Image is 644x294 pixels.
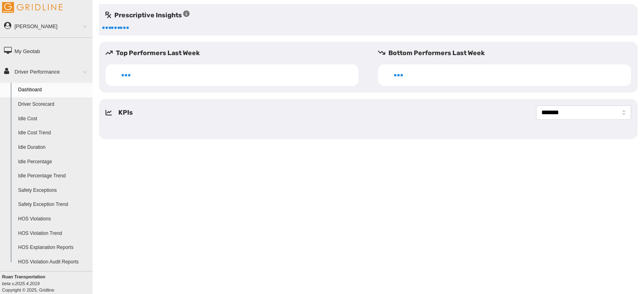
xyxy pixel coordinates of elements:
a: Safety Exceptions [14,183,93,198]
a: Idle Percentage Trend [14,169,93,183]
div: Copyright © 2025, Gridline [2,273,93,293]
a: HOS Violation Trend [14,226,93,241]
a: Idle Percentage [14,155,93,169]
h5: Prescriptive Insights [105,10,190,20]
i: beta v.2025.4.2019 [2,281,39,286]
a: Safety Exception Trend [14,197,93,212]
a: HOS Explanation Reports [14,241,93,255]
a: HOS Violations [14,212,93,226]
a: Idle Cost [14,112,93,126]
a: Dashboard [14,83,93,97]
a: Idle Cost Trend [14,126,93,140]
a: Idle Duration [14,140,93,155]
a: HOS Violation Audit Reports [14,255,93,269]
b: Ruan Transportation [2,274,45,279]
h5: KPIs [118,108,133,117]
a: Driver Scorecard [14,97,93,112]
img: Gridline [2,2,62,13]
h5: Bottom Performers Last Week [378,48,638,58]
h5: Top Performers Last Week [105,48,365,58]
